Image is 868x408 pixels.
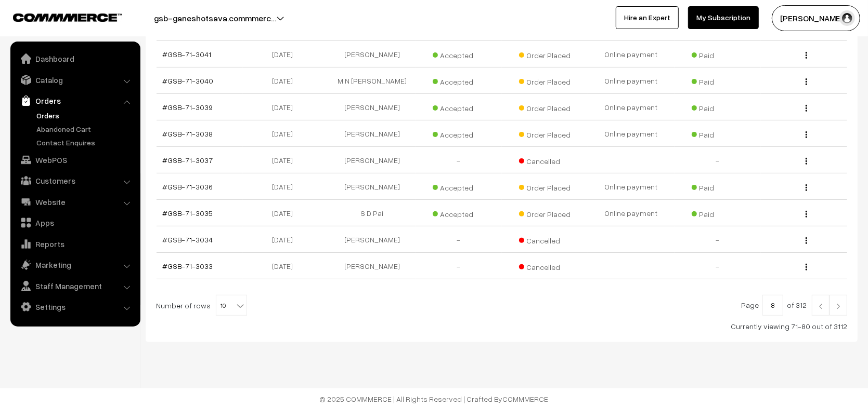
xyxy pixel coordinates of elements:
[156,300,211,311] span: Number of rows
[13,151,137,169] a: WebPOS
[588,120,675,147] td: Online payment
[163,235,213,244] a: #GSB-71-3034
[519,127,571,140] span: Order Placed
[13,193,137,211] a: Website
[13,10,104,23] a: COMMMERCE
[243,173,329,200] td: [DATE]
[13,49,137,68] a: Dashboard
[329,226,416,253] td: [PERSON_NAME]
[329,67,416,94] td: M N [PERSON_NAME]
[433,127,485,140] span: Accepted
[519,206,571,220] span: Order Placed
[416,226,502,253] td: -
[675,147,761,173] td: -
[243,94,329,120] td: [DATE]
[243,226,329,253] td: [DATE]
[163,103,213,112] a: #GSB-71-3039
[34,137,137,148] a: Contact Enquires
[519,153,571,167] span: Cancelled
[163,209,213,217] a: #GSB-71-3035
[329,173,416,200] td: [PERSON_NAME]
[13,255,137,274] a: Marketing
[13,277,137,295] a: Staff Management
[692,127,744,140] span: Paid
[416,147,502,173] td: -
[13,71,137,89] a: Catalog
[243,120,329,147] td: [DATE]
[13,171,137,190] a: Customers
[416,253,502,279] td: -
[519,47,571,61] span: Order Placed
[243,253,329,279] td: [DATE]
[34,124,137,134] a: Abandoned Cart
[13,91,137,110] a: Orders
[806,211,807,217] img: Menu
[692,100,744,114] span: Paid
[156,321,847,332] div: Currently viewing 71-80 out of 3112
[163,262,213,270] a: #GSB-71-3033
[806,237,807,244] img: Menu
[329,94,416,120] td: [PERSON_NAME]
[34,110,137,121] a: Orders
[787,301,807,309] span: of 312
[503,395,549,403] a: COMMMERCE
[13,13,122,21] img: COMMMERCE
[616,6,679,29] a: Hire an Expert
[741,301,759,309] span: Page
[433,74,485,87] span: Accepted
[519,233,571,246] span: Cancelled
[13,297,137,316] a: Settings
[433,206,485,220] span: Accepted
[816,303,825,309] img: Left
[806,52,807,59] img: Menu
[588,94,675,120] td: Online payment
[433,47,485,61] span: Accepted
[163,156,213,165] a: #GSB-71-3037
[519,180,571,193] span: Order Placed
[839,10,855,26] img: user
[243,41,329,67] td: [DATE]
[692,206,744,220] span: Paid
[163,129,213,138] a: #GSB-71-3038
[329,147,416,173] td: [PERSON_NAME]
[243,67,329,94] td: [DATE]
[329,253,416,279] td: [PERSON_NAME]
[433,100,485,114] span: Accepted
[806,184,807,191] img: Menu
[329,41,416,67] td: [PERSON_NAME]
[806,158,807,165] img: Menu
[433,180,485,193] span: Accepted
[834,303,843,309] img: Right
[806,78,807,85] img: Menu
[329,200,416,226] td: S D Pai
[692,47,744,61] span: Paid
[216,295,247,316] span: 10
[243,147,329,173] td: [DATE]
[675,226,761,253] td: -
[772,5,860,31] button: [PERSON_NAME]
[675,253,761,279] td: -
[806,131,807,138] img: Menu
[688,6,759,29] a: My Subscription
[118,5,313,31] button: gsb-ganeshotsava.commmerc…
[519,100,571,114] span: Order Placed
[329,120,416,147] td: [PERSON_NAME]
[588,67,675,94] td: Online payment
[163,182,213,191] a: #GSB-71-3036
[216,295,247,316] span: 10
[692,180,744,193] span: Paid
[519,259,571,273] span: Cancelled
[163,50,212,59] a: #GSB-71-3041
[13,235,137,253] a: Reports
[692,74,744,87] span: Paid
[519,74,571,87] span: Order Placed
[588,41,675,67] td: Online payment
[806,264,807,270] img: Menu
[806,105,807,112] img: Menu
[243,200,329,226] td: [DATE]
[588,173,675,200] td: Online payment
[13,213,137,232] a: Apps
[163,76,214,85] a: #GSB-71-3040
[588,200,675,226] td: Online payment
